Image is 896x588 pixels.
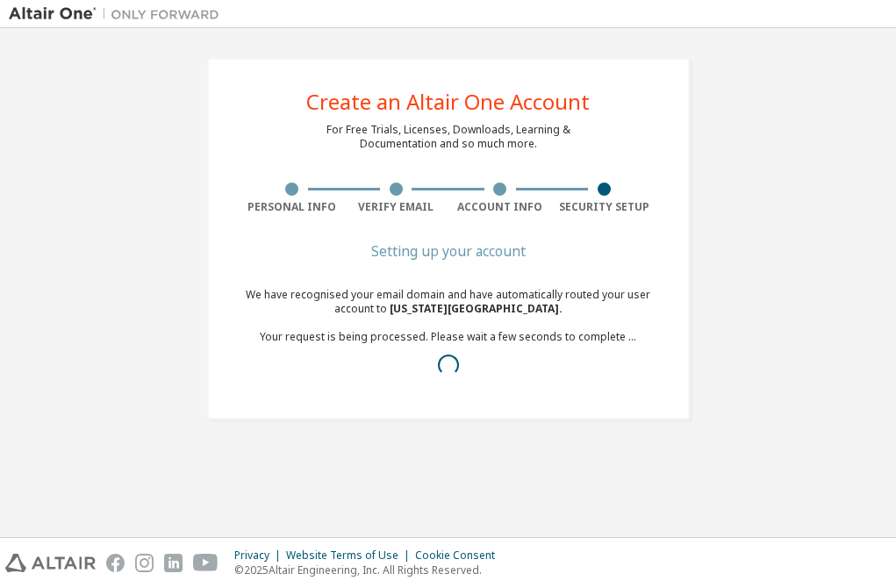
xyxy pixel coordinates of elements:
div: Privacy [234,549,286,563]
span: [US_STATE][GEOGRAPHIC_DATA] . [390,301,563,316]
img: linkedin.svg [164,554,183,572]
img: facebook.svg [106,554,125,572]
div: Cookie Consent [415,549,505,563]
div: Verify Email [344,200,448,214]
div: Personal Info [240,200,345,214]
img: instagram.svg [135,554,154,572]
img: Altair One [9,5,228,23]
div: Create an Altair One Account [306,91,590,112]
img: youtube.svg [193,554,219,572]
div: Setting up your account [240,246,656,256]
div: Account Info [448,200,553,214]
p: © 2025 Altair Engineering, Inc. All Rights Reserved. [234,563,505,577]
img: altair_logo.svg [5,554,96,572]
div: Website Terms of Use [286,549,415,563]
div: Security Setup [552,200,656,214]
div: For Free Trials, Licenses, Downloads, Learning & Documentation and so much more. [326,123,570,151]
div: We have recognised your email domain and have automatically routed your user account to Your requ... [240,288,656,386]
